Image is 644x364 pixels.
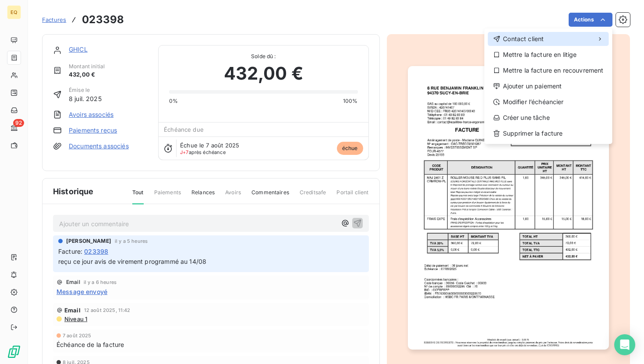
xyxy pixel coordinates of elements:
div: Supprimer la facture [488,126,609,140]
div: Actions [485,28,612,144]
div: Ajouter un paiement [488,79,609,93]
div: Mettre la facture en litige [488,48,609,62]
span: Contact client [503,35,544,43]
div: Modifier l’échéancier [488,95,609,109]
div: Créer une tâche [488,111,609,125]
div: Mettre la facture en recouvrement [488,63,609,77]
